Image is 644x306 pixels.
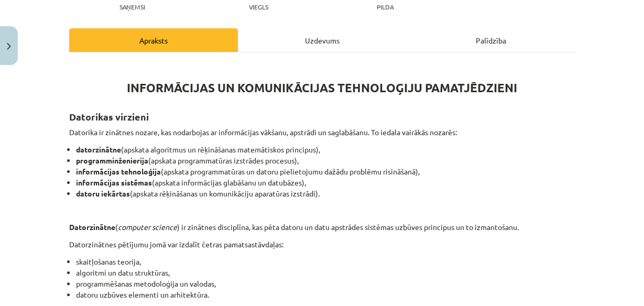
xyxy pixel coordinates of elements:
li: algoritmi un datu struktūras, [76,267,575,278]
div: Uzdevums [238,28,407,52]
div: Apraksts [69,28,238,52]
strong: Datorikas virzieni [69,111,149,123]
strong: Datorzinātne [69,222,115,232]
li: datoru uzbūves elementi un arhitektūra. [76,289,575,300]
img: icon-close-lesson-0947bae3869378f0d4975bcd49f059093ad1ed9edebbc8119c70593378902aed.svg [7,43,11,50]
div: Palīdzība [407,28,575,52]
li: programmēšanas metodoloģija un valodas, [76,278,575,289]
li: (apskata rēķināšanas un komunikāciju aparatūras izstrādi). [76,188,575,199]
strong: informācijas tehnoloģija [76,167,161,176]
li: (apskata informācijas glabāšanu un datubāzes), [76,177,575,188]
p: Datorzinātnes pētījumu jomā var izdalīt četras pamatsastāvdaļas: [69,239,575,250]
strong: INFORMĀCIJAS UN KOMUNIKĀCIJAS TEHNOLOĢIJU PAMATJĒDZIENI [127,80,517,95]
p: Datorika ir zinātnes nozare, kas nodarbojas ar informācijas vākšanu, apstrādi un saglabāšanu. To ... [69,127,575,138]
strong: programminženierija [76,156,148,165]
p: Viegls [249,3,268,10]
li: (apskata algoritmus un rēķināšanas matemātiskos principus), [76,144,575,155]
li: skaitļošanas teorija, [76,256,575,267]
strong: datorzinātne [76,145,121,154]
em: computer science [118,222,177,232]
li: (apskata programmatūras izstrādes procesus), [76,155,575,166]
strong: informācijas sistēmas [76,178,152,187]
li: (apskata programmatūras un datoru pielietojumu dažādu problēmu risināšanā), [76,166,575,177]
strong: datoru iekārtas [76,189,130,198]
p: pilda [377,3,394,10]
p: ( ) ir zinātnes disciplīna, kas pēta datoru un datu apstrādes sistēmas uzbūves principus un to iz... [69,222,575,233]
p: Saņemsi [115,3,149,10]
